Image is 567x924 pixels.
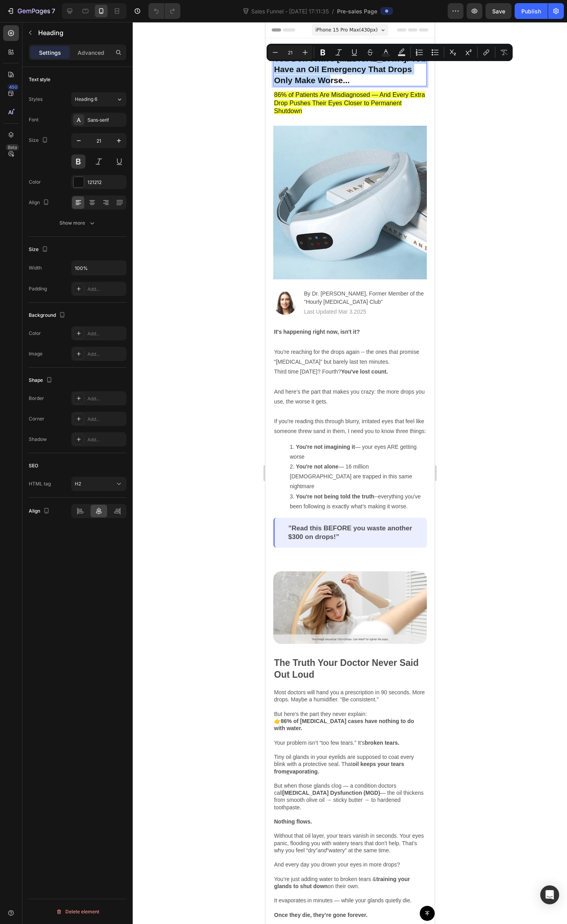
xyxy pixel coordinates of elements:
div: Open Intercom Messenger [540,885,559,904]
span: Sales Funnel - [DATE] 17:11:35 [250,7,330,15]
div: Editor contextual toolbar [267,44,513,61]
button: Delete element [29,905,126,918]
input: Auto [72,261,126,275]
div: Add... [87,416,124,423]
div: Padding [29,285,47,292]
div: Color [29,330,41,337]
div: Width [29,264,42,271]
p: Heading [38,28,123,37]
div: Add... [87,330,124,337]
div: Background [29,310,67,321]
div: Size [29,135,50,146]
p: Advanced [78,48,104,57]
button: H2 [71,477,126,491]
div: Undo/Redo [148,3,180,19]
div: Add... [87,286,124,293]
div: Beta [6,144,19,151]
div: Sans-serif [87,117,124,124]
div: Delete element [56,907,99,917]
p: 7 [52,6,55,16]
span: Save [492,8,505,15]
div: SEO [29,462,38,469]
span: / [332,7,334,15]
div: Add... [87,395,124,402]
div: Color [29,178,41,186]
iframe: Design area [265,22,435,924]
span: Heading 6 [75,96,97,103]
div: Align [29,197,51,208]
button: Publish [515,3,548,19]
div: Text style [29,76,50,83]
div: 450 [7,84,19,90]
button: Heading 6 [71,92,126,106]
div: Add... [87,351,124,358]
div: Image [29,350,43,357]
div: Size [29,244,50,255]
div: Font [29,116,39,123]
div: HTML tag [29,480,51,487]
button: Show more [29,216,126,230]
div: Shape [29,375,54,386]
span: Pre-sales Page [337,7,377,15]
div: Show more [59,219,96,227]
button: Save [485,3,511,19]
p: Settings [39,48,61,57]
div: Align [29,506,51,517]
div: Add... [87,436,124,443]
span: H2 [75,481,81,487]
button: 7 [3,3,59,19]
div: 121212 [87,179,124,186]
div: Styles [29,96,43,103]
div: Shadow [29,436,47,443]
div: Border [29,395,44,402]
div: Corner [29,415,44,422]
div: Publish [521,7,541,15]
